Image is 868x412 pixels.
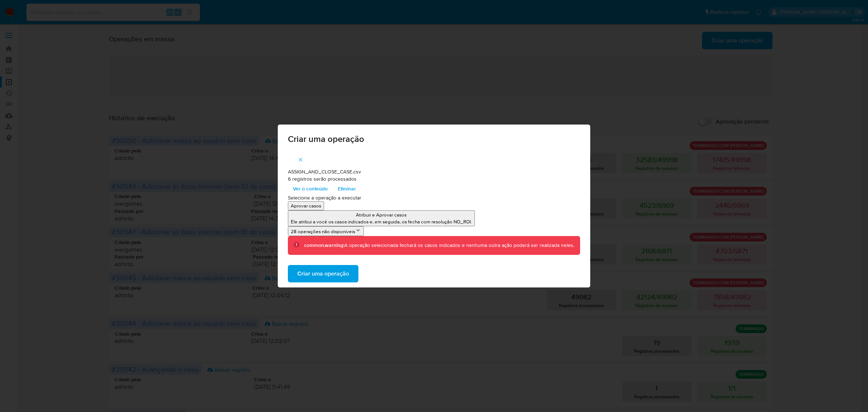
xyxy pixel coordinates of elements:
span: Eliminar [338,184,356,194]
p: Aprovar casos [291,202,321,209]
span: Criar uma operação [297,266,349,282]
p: ASSIGN_AND_CLOSE_CASE.csv [288,168,580,176]
button: 28 operações não disponíveis [288,226,364,236]
span: Criar uma operação [288,135,580,143]
div: A operação selecionada fechará os casos indicados e nenhuma outra ação poderá ser realizada neles. [304,242,574,249]
button: Aprovar casos [288,201,324,210]
button: Criar uma operação [288,265,358,282]
button: Eliminar [333,183,361,194]
p: Atribuir e Aprovar casos [291,211,472,218]
p: Ele atribui a você os casos indicados e, em seguida, os fecha com resolução NO_ROI. [291,218,472,225]
button: Ver o conteúdo [288,183,333,194]
button: Atribuir e Aprovar casosEle atribui a você os casos indicados e, em seguida, os fecha com resoluç... [288,210,475,226]
p: Selecione a operação a executar [288,194,580,202]
b: common.warning: [304,241,344,249]
span: Ver o conteúdo [293,184,328,194]
p: 6 registros serão processados [288,176,580,183]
